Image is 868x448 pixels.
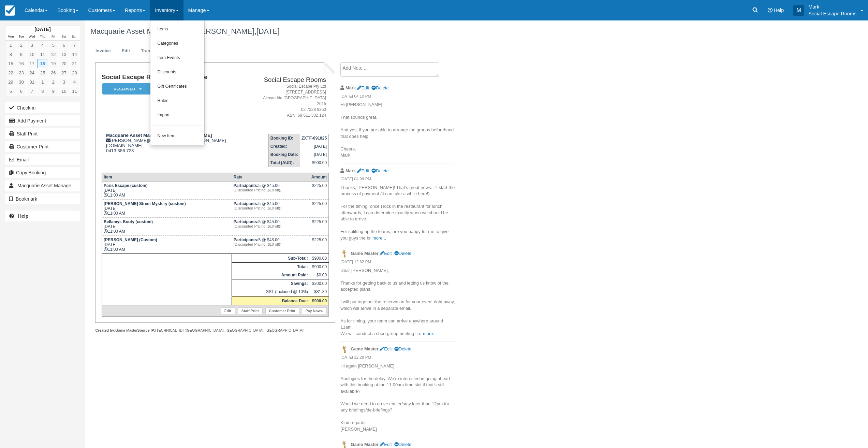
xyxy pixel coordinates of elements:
a: 2 [48,77,59,87]
strong: [DATE] [34,27,50,32]
p: Thanks, [PERSON_NAME]! That’s great news. I’ll start the process of payment (it can take a while ... [340,185,455,242]
a: 4 [69,77,80,87]
strong: Mark [345,85,356,90]
span: Macquarie Asset Management; [PERSON_NAME] [17,183,124,188]
a: 8 [37,87,48,96]
a: Customer Print [5,141,80,152]
em: [DATE] 04:10 PM [340,93,455,101]
a: 11 [37,50,48,59]
a: 10 [59,87,69,96]
div: $225.00 [311,219,327,230]
a: 3 [59,77,69,87]
a: Edit [117,44,135,58]
th: Balance Due: [232,296,310,305]
th: Sun [69,33,80,41]
a: Discounts [150,65,204,80]
a: 5 [5,87,16,96]
strong: Source IP: [137,328,156,332]
td: [DATE] 11:00 AM [102,217,232,235]
div: $225.00 [311,201,327,212]
em: Reserved [102,83,153,95]
td: $900.00 [310,254,329,262]
a: Transactions [136,44,173,58]
th: Amount Paid: [232,271,310,279]
em: [DATE] 12:32 PM [340,259,455,266]
td: $81.80 [310,288,329,297]
strong: Participants [234,201,259,206]
strong: [PERSON_NAME] Street Mystery (custom) [104,201,186,206]
button: Add Payment [5,115,80,126]
div: M [793,5,804,16]
td: GST (Included @ 10%) [232,288,310,297]
p: Mark [808,3,856,10]
a: Gift Certificates [150,80,204,94]
a: 22 [5,68,16,77]
img: checkfront-main-nav-mini-logo.png [5,5,15,16]
h1: Macquarie Asset Management; [PERSON_NAME], [90,27,731,35]
strong: Macquarie Asset Management; [PERSON_NAME] [106,133,212,138]
strong: Paris Escape (custom) [104,183,148,188]
button: Copy Booking [5,167,80,178]
a: more... [372,235,386,241]
strong: [PERSON_NAME] (Custom) [104,237,157,242]
th: Booking ID: [268,134,300,142]
a: Item Events [150,51,204,65]
strong: Participants [234,183,259,188]
a: Edit [380,442,392,447]
a: Delete [394,346,411,351]
a: 29 [5,77,16,87]
a: 5 [48,41,59,50]
a: 25 [37,68,48,77]
a: Delete [394,442,411,447]
a: 16 [16,59,27,68]
a: 14 [69,50,80,59]
a: 4 [37,41,48,50]
em: (Discounted Pricing ($10 off)) [234,206,308,210]
a: Edit [357,85,369,90]
a: 23 [16,68,27,77]
b: Help [18,213,28,219]
th: Tue [16,33,27,41]
span: [DATE] [256,27,280,35]
a: 6 [16,87,27,96]
a: Rules [150,94,204,108]
td: 5 @ $45.00 [232,235,310,254]
strong: ZXTF-091025 [301,136,327,141]
td: [DATE] [300,150,329,159]
th: Rate [232,173,310,181]
a: 26 [48,68,59,77]
th: Amount [310,173,329,181]
address: Social Escape Pty Ltd [STREET_ADDRESS] Alexandria [GEOGRAPHIC_DATA] 2015 02 7228 9363 ABN: 69 611... [255,84,326,119]
a: 19 [48,59,59,68]
th: Wed [27,33,37,41]
strong: Bellamys Booty (custom) [104,219,153,224]
th: Fri [48,33,59,41]
a: Customer Print [265,307,299,314]
em: [DATE] 12:28 PM [340,355,455,362]
th: Created: [268,142,300,150]
ul: Inventory [150,20,205,145]
button: Check-in [5,102,80,113]
th: Booking Date: [268,150,300,159]
a: Edit [380,346,392,351]
a: 2 [16,41,27,50]
td: 5 @ $45.00 [232,181,310,199]
button: Email [5,154,80,165]
td: $0.00 [310,271,329,279]
td: 5 @ $45.00 [232,217,310,235]
a: 1 [37,77,48,87]
div: $225.00 [311,237,327,248]
a: 21 [69,59,80,68]
strong: Participants [234,219,259,224]
td: [DATE] 11:00 AM [102,199,232,217]
a: 12 [48,50,59,59]
i: Help [768,8,773,13]
p: Hi again [PERSON_NAME] Apologies for the delay. We’re interested in going ahead with this booking... [340,363,455,433]
em: (Discounted Pricing ($10 off)) [234,242,308,246]
a: 20 [59,59,69,68]
th: Mon [5,33,16,41]
a: 9 [48,87,59,96]
td: $900.00 [310,262,329,271]
a: Edit [380,251,392,256]
p: Social Escape Rooms [808,10,856,17]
